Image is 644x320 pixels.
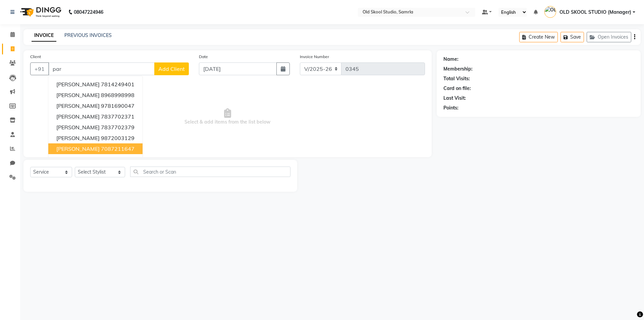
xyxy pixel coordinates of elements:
[154,62,189,75] button: Add Client
[101,156,135,163] ngb-highlight: 7888632729
[74,3,103,21] b: 08047224946
[101,135,135,141] ngb-highlight: 9872003129
[443,104,459,111] div: Points:
[443,75,470,82] div: Total Visits:
[30,83,425,150] span: Select & add items from the list below
[199,54,208,60] label: Date
[101,113,135,120] ngb-highlight: 7837702371
[30,54,41,60] label: Client
[56,124,100,131] span: [PERSON_NAME]
[443,56,459,63] div: Name:
[101,124,135,131] ngb-highlight: 7837702379
[443,65,473,73] div: Membership:
[56,92,100,98] span: [PERSON_NAME]
[64,32,112,38] a: PREVIOUS INVOICES
[560,32,584,42] button: Save
[587,32,631,42] button: Open Invoices
[559,9,631,16] span: OLD SKOOL STUDIO (Manager)
[130,167,290,177] input: Search or Scan
[56,145,100,152] span: [PERSON_NAME]
[101,102,135,109] ngb-highlight: 9781690047
[101,92,135,98] ngb-highlight: 8968998998
[56,81,100,88] span: [PERSON_NAME]
[101,81,135,88] ngb-highlight: 7814249401
[158,65,185,72] span: Add Client
[56,156,100,163] span: [PERSON_NAME]
[519,32,558,42] button: Create New
[101,145,135,152] ngb-highlight: 7087211647
[443,95,466,102] div: Last Visit:
[56,113,100,120] span: [PERSON_NAME]
[17,3,63,21] img: logo
[443,85,471,92] div: Card on file:
[30,62,49,75] button: +91
[544,6,556,18] img: OLD SKOOL STUDIO (Manager)
[300,54,329,60] label: Invoice Number
[56,102,100,109] span: [PERSON_NAME]
[32,30,56,42] a: INVOICE
[56,135,100,141] span: [PERSON_NAME]
[48,62,155,75] input: Search by Name/Mobile/Email/Code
